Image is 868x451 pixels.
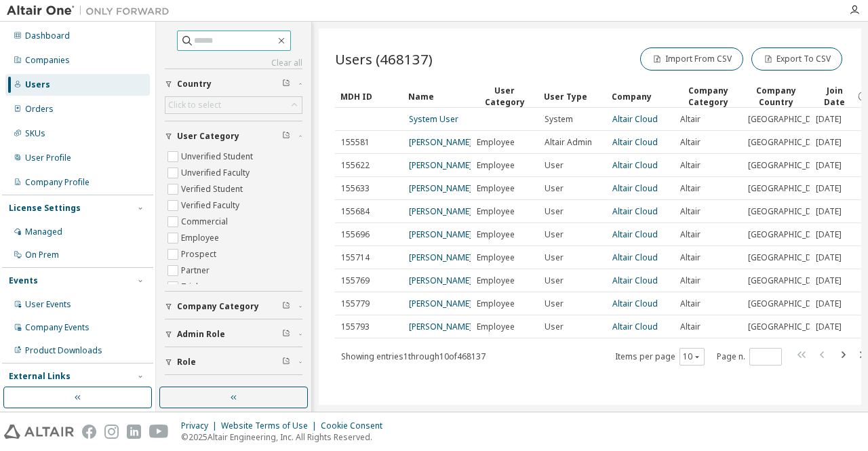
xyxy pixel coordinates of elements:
button: Country [165,69,302,99]
button: Import From CSV [640,47,743,71]
label: Commercial [181,214,231,230]
a: [PERSON_NAME] [409,275,472,286]
span: Items per page [615,348,705,366]
span: Employee [477,275,515,286]
span: 155581 [341,137,370,148]
span: 155622 [341,160,370,171]
button: Company Category [165,292,302,321]
div: Cookie Consent [321,420,391,431]
span: Join Date [177,385,216,395]
span: User [545,160,564,171]
a: [PERSON_NAME] [409,229,472,240]
img: linkedin.svg [127,425,141,439]
span: 155714 [341,252,370,263]
span: 155779 [341,298,370,309]
span: Employee [477,160,515,171]
span: Altair [680,183,701,194]
button: Admin Role [165,319,302,349]
label: Unverified Student [181,149,256,165]
div: On Prem [25,250,59,260]
span: [DATE] [816,321,842,332]
span: 155793 [341,321,370,332]
button: User Category [165,121,302,151]
span: [DATE] [816,252,842,263]
a: Altair Cloud [612,136,658,148]
div: Click to select [165,97,302,113]
span: Company Category [177,301,259,312]
span: 155696 [341,229,370,240]
span: [GEOGRAPHIC_DATA] [748,160,829,171]
span: User [545,321,564,332]
div: License Settings [9,203,81,214]
span: User [545,275,564,286]
span: User [545,298,564,309]
span: 155769 [341,275,370,286]
span: [GEOGRAPHIC_DATA] [748,252,829,263]
div: Product Downloads [25,345,102,356]
div: Users [25,79,50,90]
a: [PERSON_NAME] [409,298,472,309]
span: Altair [680,137,701,148]
span: User [545,183,564,194]
a: Clear all [165,58,302,68]
span: Page n. [717,348,782,366]
div: Website Terms of Use [221,420,321,431]
div: Company Events [25,322,90,333]
a: Altair Cloud [612,275,658,286]
a: Altair Cloud [612,159,658,171]
span: Clear filter [282,301,290,312]
span: [GEOGRAPHIC_DATA] [748,275,829,286]
span: [DATE] [816,114,842,125]
a: Altair Cloud [612,182,658,194]
img: instagram.svg [104,425,119,439]
button: Role [165,347,302,377]
span: Employee [477,206,515,217]
img: youtube.svg [149,425,169,439]
div: Privacy [181,420,221,431]
span: [GEOGRAPHIC_DATA] [748,298,829,309]
span: System [545,114,573,125]
label: Trial [181,279,201,295]
span: Altair [680,275,701,286]
a: [PERSON_NAME] [409,321,472,332]
span: [DATE] [816,298,842,309]
button: 10 [683,351,701,362]
span: Altair [680,229,701,240]
div: User Category [476,85,533,108]
span: User [545,252,564,263]
a: [PERSON_NAME] [409,159,472,171]
span: [DATE] [816,229,842,240]
a: [PERSON_NAME] [409,136,472,148]
span: Altair [680,298,701,309]
span: Employee [477,298,515,309]
span: Clear filter [282,79,290,90]
div: User Profile [25,153,71,163]
span: User [545,206,564,217]
span: [DATE] [816,160,842,171]
span: Clear filter [282,131,290,142]
span: [DATE] [816,275,842,286]
span: User Category [177,131,239,142]
a: Altair Cloud [612,229,658,240]
label: Partner [181,262,212,279]
a: Altair Cloud [612,298,658,309]
span: [GEOGRAPHIC_DATA] [748,114,829,125]
span: Join Date [815,85,854,108]
a: Altair Cloud [612,205,658,217]
span: Role [177,357,196,368]
img: altair_logo.svg [4,425,74,439]
a: [PERSON_NAME] [409,252,472,263]
span: [DATE] [816,206,842,217]
span: [DATE] [816,183,842,194]
span: 155684 [341,206,370,217]
div: Company Country [747,85,804,108]
a: [PERSON_NAME] [409,182,472,194]
label: Unverified Faculty [181,165,252,181]
div: Dashboard [25,31,70,41]
img: facebook.svg [82,425,96,439]
span: Users (468137) [335,50,433,68]
button: Export To CSV [751,47,842,71]
div: SKUs [25,128,45,139]
span: [GEOGRAPHIC_DATA] [748,137,829,148]
span: Employee [477,183,515,194]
